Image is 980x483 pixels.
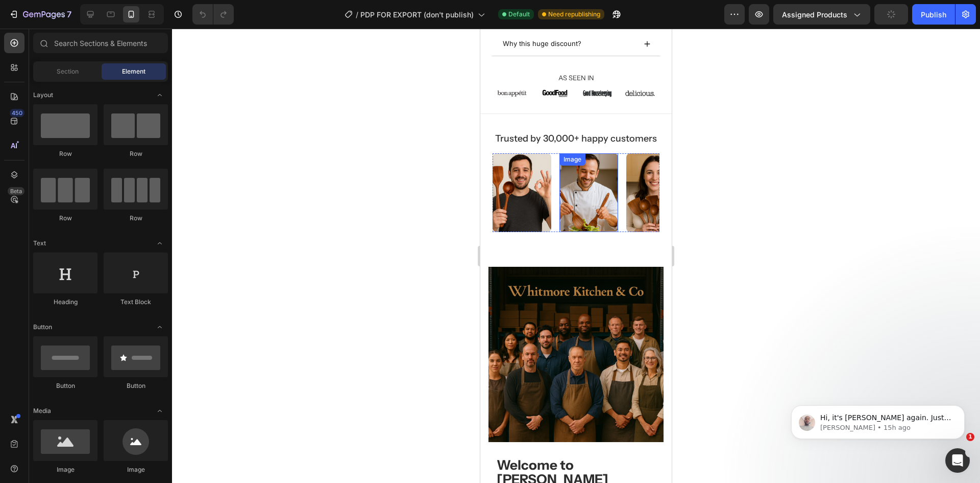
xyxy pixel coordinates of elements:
span: Assigned Products [782,9,847,20]
button: Publish [912,4,955,25]
div: Publish [921,9,946,20]
div: Button [33,381,97,390]
iframe: Intercom notifications message [776,384,980,455]
span: Need republishing [548,10,600,19]
div: Image [33,465,97,474]
div: Text Block [104,297,168,307]
p: 7 [67,8,71,20]
span: Section [57,67,79,76]
img: gempages_581516978108236713-0eae259d-2e2d-4c3f-9840-a98b623788c7.png [8,238,183,413]
div: Row [104,149,168,158]
span: 1 [966,433,974,441]
input: Search Sections & Elements [33,33,168,53]
span: PDP FOR EXPORT (don't publish) [360,9,474,20]
button: Carousel Next Arrow [155,156,171,172]
span: Element [122,67,145,76]
div: Beta [8,187,24,195]
span: Button [33,323,52,332]
div: Row [33,214,97,223]
span: Layout [33,90,53,100]
img: gempages_581516978108236713-9a8adce7-d89e-4b34-8979-f2c0821eefd7.png [146,125,205,203]
span: Media [33,406,51,416]
span: Text [33,239,46,248]
span: Toggle open [152,235,168,251]
span: Toggle open [152,403,168,419]
span: Toggle open [152,319,168,335]
span: Toggle open [152,87,168,103]
div: Heading [33,297,97,307]
span: Default [508,10,530,19]
div: Button [104,381,168,390]
div: Row [33,149,97,158]
button: Assigned Products [773,4,870,25]
iframe: Design area [480,29,672,483]
strong: Welcome to [PERSON_NAME] Kitchen & Co. [16,428,128,474]
iframe: Intercom live chat [945,448,970,473]
div: Undo/Redo [192,4,234,25]
span: / [356,9,358,20]
div: Row [104,214,168,223]
div: Image [104,465,168,474]
div: 450 [10,109,24,117]
button: 7 [4,4,76,25]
